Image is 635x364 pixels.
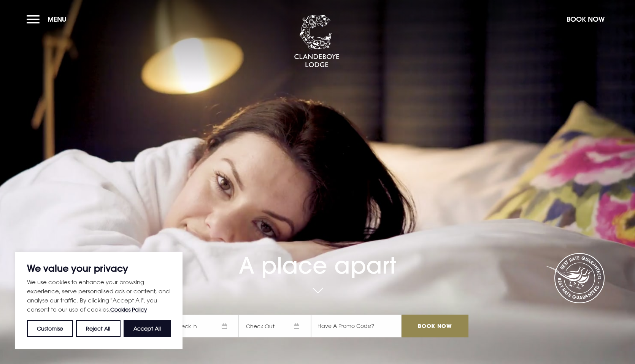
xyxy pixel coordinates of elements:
[27,11,70,27] button: Menu
[294,15,340,68] img: Clandeboye Lodge
[15,252,183,349] div: We value your privacy
[167,230,468,279] h1: A place apart
[402,315,468,337] input: Book Now
[27,277,171,314] p: We use cookies to enhance your browsing experience, serve personalised ads or content, and analys...
[239,315,311,337] span: Check Out
[167,315,239,337] span: Check In
[76,320,120,337] button: Reject All
[563,11,608,27] button: Book Now
[27,264,171,273] p: We value your privacy
[27,320,73,337] button: Customise
[311,315,402,337] input: Have A Promo Code?
[48,15,67,24] span: Menu
[110,306,147,313] a: Cookies Policy
[124,320,171,337] button: Accept All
